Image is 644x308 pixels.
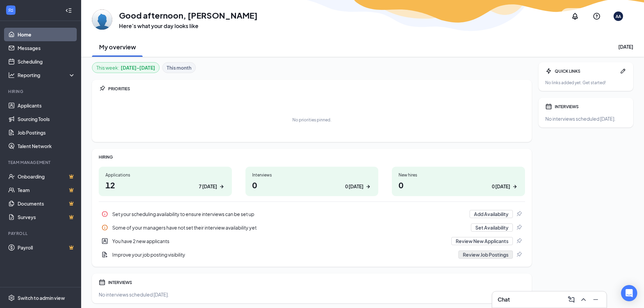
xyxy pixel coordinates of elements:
div: Interviews [252,172,372,178]
svg: ArrowRight [365,183,372,190]
svg: Minimize [592,295,600,304]
a: OnboardingCrown [18,170,75,183]
svg: Pin [516,238,522,244]
a: Home [18,28,75,41]
div: Open Intercom Messenger [621,285,637,301]
a: Sourcing Tools [18,112,75,126]
h1: Good afternoon, [PERSON_NAME] [119,9,258,21]
img: Andrew Atchison [92,9,112,30]
svg: Bolt [545,68,552,74]
a: DocumentAddImprove your job posting visibilityReview Job PostingsPin [99,248,525,261]
div: Applications [105,172,225,178]
svg: ComposeMessage [567,295,575,304]
button: Minimize [590,294,601,305]
svg: WorkstreamLogo [7,7,14,14]
svg: Calendar [545,103,552,110]
div: AA [616,14,621,19]
a: Applicants [18,99,75,112]
div: No links added yet. Get started! [545,80,626,86]
div: Some of your managers have not set their interview availability yet [112,224,467,231]
a: UserEntityYou have 2 new applicantsReview New ApplicantsPin [99,234,525,248]
svg: QuestionInfo [593,12,601,20]
div: [DATE] [618,43,633,50]
a: TeamCrown [18,183,75,197]
a: InfoSet your scheduling availability to ensure interviews can be set upAdd AvailabilityPin [99,207,525,221]
div: QUICK LINKS [555,68,617,74]
svg: Pin [99,85,105,92]
div: Set your scheduling availability to ensure interviews can be set up [99,207,525,221]
div: Set your scheduling availability to ensure interviews can be set up [112,211,466,217]
div: Switch to admin view [18,294,65,301]
svg: DocumentAdd [101,251,108,258]
div: You have 2 new applicants [99,234,525,248]
div: 0 [DATE] [345,183,363,190]
div: INTERVIEWS [555,104,626,110]
div: No priorities pinned. [292,117,331,123]
svg: Analysis [8,72,15,78]
div: 0 [DATE] [492,183,510,190]
svg: Pin [516,251,522,258]
b: [DATE] - [DATE] [121,64,155,71]
div: You have 2 new applicants [112,238,447,244]
a: Messages [18,41,75,55]
div: This week : [96,64,155,71]
svg: Info [101,224,108,231]
button: Review Job Postings [458,251,513,259]
div: Improve your job posting visibility [99,248,525,261]
div: Improve your job posting visibility [112,251,454,258]
div: INTERVIEWS [108,280,525,285]
h3: Here’s what your day looks like [119,22,258,30]
svg: Collapse [65,7,72,14]
svg: ChevronUp [579,295,588,304]
div: PRIORITIES [108,86,525,92]
svg: Calendar [99,279,105,286]
button: Review New Applicants [451,237,513,245]
h1: 0 [399,179,518,191]
a: InfoSome of your managers have not set their interview availability yetSet AvailabilityPin [99,221,525,234]
svg: ArrowRight [218,183,225,190]
button: ComposeMessage [566,294,577,305]
div: Team Management [8,160,74,165]
svg: ArrowRight [511,183,518,190]
b: This month [167,64,191,71]
a: SurveysCrown [18,210,75,224]
svg: Pen [620,68,626,74]
svg: UserEntity [101,238,108,244]
div: 7 [DATE] [199,183,217,190]
a: Talent Network [18,139,75,153]
a: New hires00 [DATE]ArrowRight [392,167,525,196]
button: Add Availability [470,210,513,218]
a: Job Postings [18,126,75,139]
a: DocumentsCrown [18,197,75,210]
h3: Chat [498,296,510,303]
svg: Info [101,211,108,217]
a: Interviews00 [DATE]ArrowRight [245,167,379,196]
h1: 12 [105,179,225,191]
a: PayrollCrown [18,241,75,254]
svg: Pin [516,211,522,217]
h1: 0 [252,179,372,191]
div: No interviews scheduled [DATE]. [545,115,626,122]
svg: Pin [516,224,522,231]
button: ChevronUp [578,294,589,305]
div: HIRING [99,154,525,160]
h2: My overview [99,43,136,51]
div: Hiring [8,89,74,94]
div: Some of your managers have not set their interview availability yet [99,221,525,234]
svg: Notifications [571,12,579,20]
div: New hires [399,172,518,178]
svg: Settings [8,294,15,301]
div: No interviews scheduled [DATE]. [99,291,525,298]
a: Applications127 [DATE]ArrowRight [99,167,232,196]
a: Scheduling [18,55,75,68]
div: Payroll [8,231,74,236]
div: Reporting [18,72,76,78]
button: Set Availability [471,223,513,232]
